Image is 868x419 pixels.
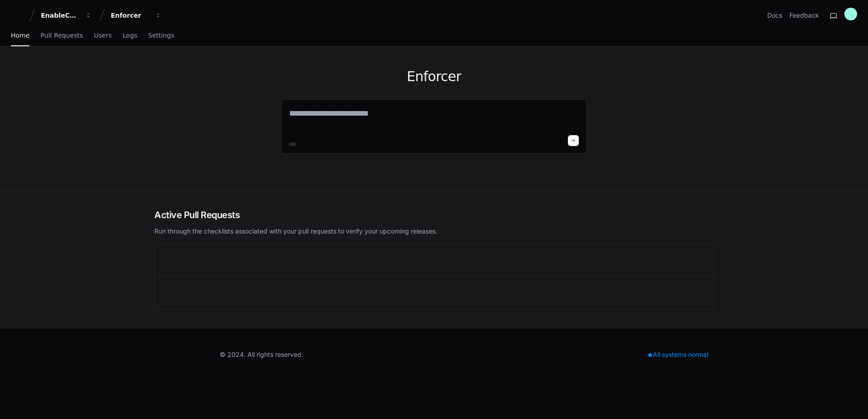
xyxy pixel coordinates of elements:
h2: Active Pull Requests [154,209,714,221]
div: EnableComp [41,11,80,20]
a: Users [94,25,112,46]
h1: Enforcer [281,68,587,85]
div: All systems normal [643,348,714,361]
button: Enforcer [107,7,165,24]
a: Settings [148,25,174,46]
span: Pull Requests [40,33,83,38]
button: Feedback [789,11,819,20]
a: Logs [123,25,137,46]
span: Settings [148,33,174,38]
div: © 2024. All rights reserved. [220,350,303,359]
span: Home [11,33,30,38]
button: EnableComp [37,7,95,24]
div: Enforcer [111,11,150,20]
a: Pull Requests [40,25,83,46]
span: Users [94,33,112,38]
a: Docs [767,11,782,20]
span: Logs [123,33,137,38]
p: Run through the checklists associated with your pull requests to verify your upcoming releases. [154,227,714,236]
a: Home [11,25,30,46]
